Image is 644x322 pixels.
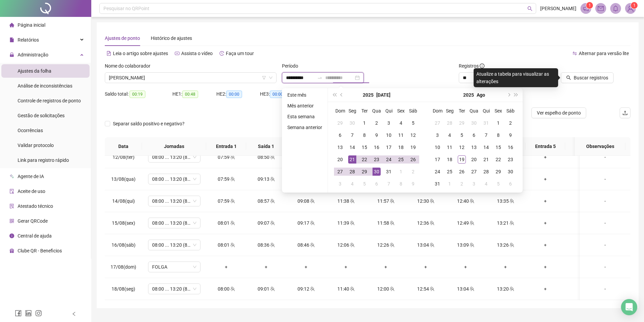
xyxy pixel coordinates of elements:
[409,155,417,164] div: 26
[456,153,468,166] td: 2025-08-19
[9,233,14,238] span: info-circle
[631,2,638,9] sup: Atualize o seu contato no menu Meus Dados
[358,105,371,117] th: Ter
[212,175,241,183] div: 07:59
[142,137,206,156] th: Jornadas
[348,168,356,176] div: 28
[397,168,405,176] div: 1
[574,74,608,81] span: Buscar registros
[468,153,480,166] td: 2025-08-20
[625,3,636,14] img: 82411
[468,178,480,190] td: 2025-09-03
[470,143,478,151] div: 13
[446,168,454,176] div: 25
[431,129,444,141] td: 2025-08-03
[152,174,196,184] span: 08:00 ... 13:20 (8 HORAS)
[531,153,560,161] div: +
[373,155,381,164] div: 23
[468,129,480,141] td: 2025-08-06
[18,98,81,103] span: Controle de registros de ponto
[433,180,442,188] div: 31
[633,3,636,8] span: 1
[537,109,581,117] span: Ver espelho de ponto
[360,180,368,188] div: 5
[613,5,619,11] span: bell
[334,166,346,178] td: 2025-07-27
[458,143,466,151] div: 12
[566,75,571,80] span: search
[531,175,560,183] div: +
[360,143,368,151] div: 15
[285,91,325,99] li: Este mês
[433,155,442,164] div: 17
[492,178,504,190] td: 2025-09-05
[331,197,360,205] div: 11:38
[383,105,395,117] th: Qui
[348,180,356,188] div: 4
[477,88,485,102] button: month panel
[373,143,381,151] div: 16
[230,177,235,181] span: team
[285,102,325,110] li: Mês anterior
[18,68,51,74] span: Ajustes da folha
[334,105,346,117] th: Dom
[385,180,393,188] div: 7
[407,153,419,166] td: 2025-07-26
[407,129,419,141] td: 2025-07-12
[18,113,65,118] span: Gestão de solicitações
[506,155,515,164] div: 23
[458,155,466,164] div: 19
[383,166,395,178] td: 2025-07-31
[18,128,43,133] span: Ocorrências
[504,141,517,153] td: 2025-08-16
[18,52,48,57] span: Administração
[431,141,444,153] td: 2025-08-10
[113,51,168,56] span: Leia o artigo sobre ajustes
[444,178,456,190] td: 2025-09-01
[246,137,286,156] th: Saída 1
[459,62,484,70] span: Registros
[216,90,260,98] div: HE 2:
[9,248,14,253] span: gift
[358,178,371,190] td: 2025-08-05
[334,178,346,190] td: 2025-08-03
[18,218,48,224] span: Gerar QRCode
[397,143,405,151] div: 18
[317,75,323,80] span: to
[589,3,591,8] span: 1
[494,180,502,188] div: 5
[446,143,454,151] div: 11
[182,91,198,98] span: 00:48
[572,51,577,56] span: swap
[571,153,600,161] div: +
[9,219,14,223] span: qrcode
[360,168,368,176] div: 29
[371,166,383,178] td: 2025-07-30
[383,117,395,129] td: 2025-07-03
[433,119,442,127] div: 27
[512,88,520,102] button: super-next-year
[371,153,383,166] td: 2025-07-23
[9,189,14,194] span: audit
[172,90,216,98] div: HE 1:
[105,137,142,156] th: Data
[444,105,456,117] th: Seg
[444,153,456,166] td: 2025-08-18
[621,299,637,315] div: Open Intercom Messenger
[504,129,517,141] td: 2025-08-09
[431,117,444,129] td: 2025-07-27
[360,131,368,139] div: 8
[358,166,371,178] td: 2025-07-29
[622,110,628,116] span: upload
[409,143,417,151] div: 19
[151,35,192,41] span: Histórico de ajustes
[346,141,358,153] td: 2025-07-14
[395,178,407,190] td: 2025-08-08
[470,119,478,127] div: 30
[456,178,468,190] td: 2025-09-02
[397,131,405,139] div: 11
[262,76,266,80] span: filter
[504,105,517,117] th: Sáb
[334,141,346,153] td: 2025-07-13
[395,105,407,117] th: Sex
